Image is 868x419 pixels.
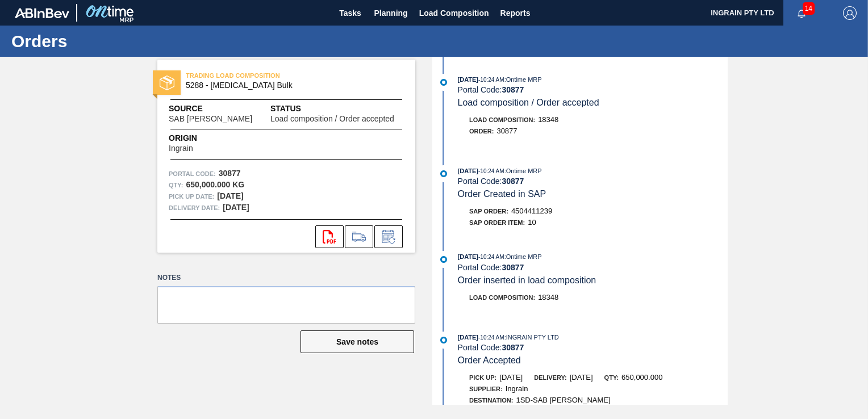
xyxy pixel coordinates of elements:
span: Reports [500,6,531,20]
div: Open PDF file [315,225,344,248]
div: Portal Code: [458,177,728,186]
span: : INGRAIN PTY LTD [504,334,559,341]
span: 30877 [496,127,517,135]
span: Pick up Date: [169,191,214,202]
span: Planning [374,6,408,20]
span: Order : [469,128,494,135]
span: Order Accepted [458,355,521,365]
span: Load Composition : [469,116,535,123]
span: TRADING LOAD COMPOSITION [186,70,345,81]
img: atual [440,170,447,177]
strong: 30877 [502,343,524,352]
img: atual [440,337,447,343]
span: 18348 [538,293,558,301]
span: Status [270,103,404,115]
span: Source [169,103,270,115]
span: Order Created in SAP [458,189,546,199]
strong: 30877 [502,85,524,94]
span: : Ontime MRP [504,253,542,260]
span: Load composition / Order accepted [270,115,394,123]
strong: 650,000.000 KG [186,180,244,189]
span: Qty: [604,374,619,381]
span: - 10:24 AM [478,334,504,341]
span: 10 [528,218,536,227]
span: - 10:24 AM [478,254,504,260]
label: Notes [157,270,415,286]
strong: [DATE] [217,191,243,200]
span: - 10:24 AM [478,168,504,174]
img: TNhmsLtSVTkK8tSr43FrP2fwEKptu5GPRR3wAAAABJRU5ErkJggg== [15,8,69,18]
span: Supplier: [469,386,503,392]
span: Portal Code: [169,168,216,179]
span: [DATE] [458,253,478,260]
button: Notifications [783,5,820,21]
strong: 30877 [502,263,524,272]
span: Load composition / Order accepted [458,98,599,107]
span: [DATE] [458,76,478,83]
span: Order inserted in load composition [458,275,596,285]
img: atual [440,256,447,263]
span: 650,000.000 [621,373,662,382]
span: Qty : [169,179,183,191]
span: [DATE] [570,373,593,382]
span: Ingrain [169,144,193,153]
span: [DATE] [458,334,478,341]
span: 1SD-SAB [PERSON_NAME] [516,396,610,404]
div: Portal Code: [458,343,728,352]
strong: [DATE] [223,203,249,212]
span: - 10:24 AM [478,77,504,83]
span: [DATE] [499,373,523,382]
span: : Ontime MRP [504,76,542,83]
span: Load Composition : [469,294,535,301]
span: : Ontime MRP [504,167,542,174]
span: Destination: [469,397,513,404]
strong: 30877 [219,169,241,178]
span: 4504411239 [511,207,552,215]
strong: 30877 [502,177,524,186]
span: 5288 - Dextrose Bulk [186,81,392,90]
div: Portal Code: [458,85,728,94]
span: Ingrain [506,384,528,393]
div: Inform order change [374,225,403,248]
img: status [160,76,174,90]
span: 14 [803,2,815,15]
span: Load Composition [419,6,489,20]
button: Save notes [301,330,414,353]
span: Pick up: [469,374,496,381]
img: atual [440,79,447,86]
div: Go to Load Composition [345,225,373,248]
span: 18348 [538,115,558,124]
img: Logout [843,6,857,20]
span: SAP Order Item: [469,219,525,226]
span: Delivery Date: [169,202,220,213]
span: Tasks [338,6,363,20]
span: Origin [169,132,222,144]
span: SAP Order: [469,208,508,215]
span: [DATE] [458,167,478,174]
div: Portal Code: [458,263,728,272]
span: Delivery: [534,374,566,381]
h1: Orders [11,35,213,48]
span: SAB [PERSON_NAME] [169,115,252,123]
